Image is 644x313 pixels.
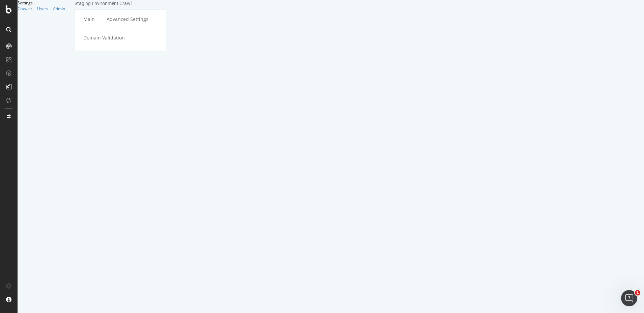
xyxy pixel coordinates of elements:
a: HTML Extract [8,47,48,65]
a: Users [37,6,48,11]
a: Crawler [18,6,32,11]
a: Main [8,10,30,28]
a: Admin [53,6,65,11]
a: Scheduling [50,47,85,65]
a: Advanced Settings [32,10,84,28]
span: 1 [635,290,640,295]
a: Domain Validation [8,28,60,47]
iframe: Intercom live chat [621,290,637,306]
